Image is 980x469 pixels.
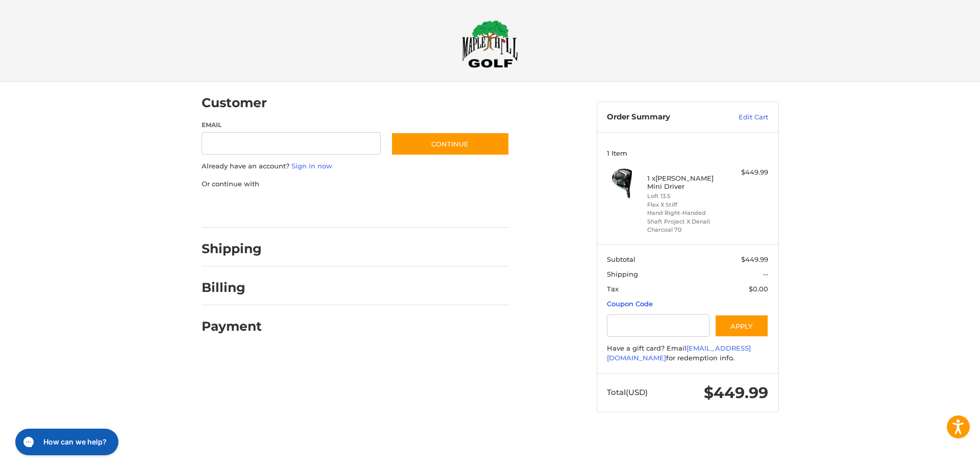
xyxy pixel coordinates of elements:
[741,255,768,263] span: $449.99
[607,314,709,337] input: Gift Certificate or Coupon Code
[291,162,332,170] a: Sign in now
[715,314,769,337] button: Apply
[202,95,267,111] h2: Customer
[607,285,619,293] span: Tax
[198,199,275,217] iframe: PayPal-paypal
[607,387,648,397] span: Total (USD)
[647,174,725,191] h4: 1 x [PERSON_NAME] Mini Driver
[647,217,725,234] li: Shaft Project X Denali Charcoal 70
[607,300,653,308] a: Coupon Code
[607,255,635,263] span: Subtotal
[371,199,448,217] iframe: PayPal-venmo
[285,199,361,217] iframe: PayPal-paylater
[728,167,768,178] div: $449.99
[391,132,509,156] button: Continue
[202,318,262,334] h2: Payment
[647,192,725,201] li: Loft 13.5
[647,209,725,217] li: Hand Right-Handed
[717,112,768,122] a: Edit Cart
[607,112,717,122] h3: Order Summary
[647,201,725,209] li: Flex X Stiff
[749,285,768,293] span: $0.00
[462,20,518,68] img: Maple Hill Golf
[202,161,509,171] p: Already have an account?
[607,149,768,157] h3: 1 Item
[202,241,262,257] h2: Shipping
[202,179,509,189] p: Or continue with
[607,270,638,278] span: Shipping
[10,425,121,459] iframe: Gorgias live chat messenger
[202,280,261,295] h2: Billing
[704,383,768,402] span: $449.99
[202,120,381,130] label: Email
[607,343,768,363] div: Have a gift card? Email for redemption info.
[763,270,768,278] span: --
